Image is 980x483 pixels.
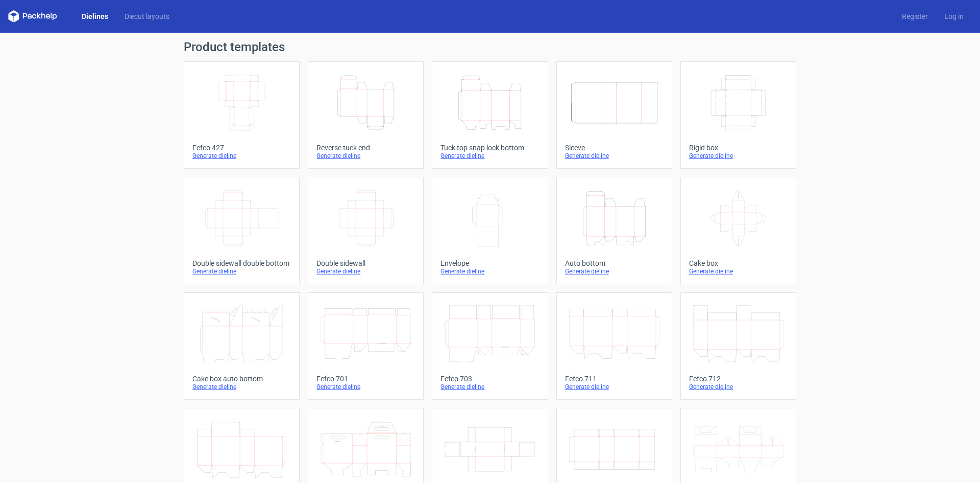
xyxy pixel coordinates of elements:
[192,383,291,391] div: Generate dieline
[565,259,664,267] div: Auto bottom
[680,177,796,284] a: Cake boxGenerate dieline
[440,383,539,391] div: Generate dieline
[689,383,788,391] div: Generate dieline
[680,292,796,400] a: Fefco 712Generate dieline
[689,375,788,383] div: Fefco 712
[565,152,664,160] div: Generate dieline
[192,259,291,267] div: Double sidewall double bottom
[432,177,548,284] a: EnvelopeGenerate dieline
[184,61,300,169] a: Fefco 427Generate dieline
[565,267,664,275] div: Generate dieline
[556,177,672,284] a: Auto bottomGenerate dieline
[440,152,539,160] div: Generate dieline
[680,61,796,169] a: Rigid boxGenerate dieline
[73,11,116,21] a: Dielines
[432,61,548,169] a: Tuck top snap lock bottomGenerate dieline
[192,144,291,152] div: Fefco 427
[556,61,672,169] a: SleeveGenerate dieline
[316,259,415,267] div: Double sidewall
[316,144,415,152] div: Reverse tuck end
[440,259,539,267] div: Envelope
[316,152,415,160] div: Generate dieline
[565,383,664,391] div: Generate dieline
[192,152,291,160] div: Generate dieline
[316,383,415,391] div: Generate dieline
[184,177,300,284] a: Double sidewall double bottomGenerate dieline
[689,259,788,267] div: Cake box
[308,61,424,169] a: Reverse tuck endGenerate dieline
[689,144,788,152] div: Rigid box
[894,11,936,21] a: Register
[440,375,539,383] div: Fefco 703
[556,292,672,400] a: Fefco 711Generate dieline
[116,11,178,21] a: Diecut layouts
[308,177,424,284] a: Double sidewallGenerate dieline
[308,292,424,400] a: Fefco 701Generate dieline
[565,144,664,152] div: Sleeve
[432,292,548,400] a: Fefco 703Generate dieline
[184,41,796,53] h1: Product templates
[184,292,300,400] a: Cake box auto bottomGenerate dieline
[689,152,788,160] div: Generate dieline
[689,267,788,275] div: Generate dieline
[936,11,972,21] a: Log in
[440,267,539,275] div: Generate dieline
[440,144,539,152] div: Tuck top snap lock bottom
[316,267,415,275] div: Generate dieline
[192,375,291,383] div: Cake box auto bottom
[565,375,664,383] div: Fefco 711
[192,267,291,275] div: Generate dieline
[316,375,415,383] div: Fefco 701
